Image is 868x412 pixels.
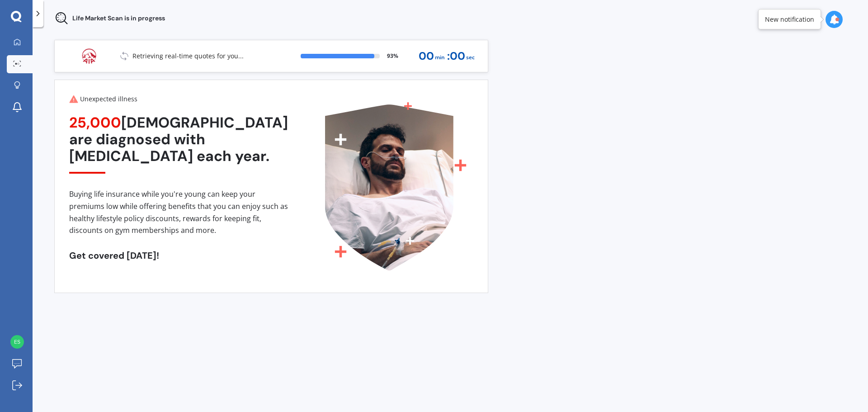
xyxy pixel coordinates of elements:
span: : 00 [447,50,465,62]
span: Get covered [DATE]! [69,250,159,261]
span: sec [466,52,475,64]
span: 00 [419,50,434,62]
img: unexpected illness [288,95,480,279]
p: Retrieving real-time quotes for you... [132,52,244,61]
div: [DEMOGRAPHIC_DATA] are diagnosed with [MEDICAL_DATA] each year. [69,114,288,174]
div: Buying life insurance while you're young can keep your premiums low while offering benefits that ... [69,188,288,236]
div: Unexpected illness [69,95,288,104]
div: Life Market Scan is in progress [54,11,165,25]
div: New notification [765,15,814,24]
span: 25,000 [69,113,121,132]
img: 24e653bb3dd8a93cfbc38fc42715f2c1 [10,335,24,349]
span: 93 % [387,52,398,61]
span: min [435,52,445,64]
